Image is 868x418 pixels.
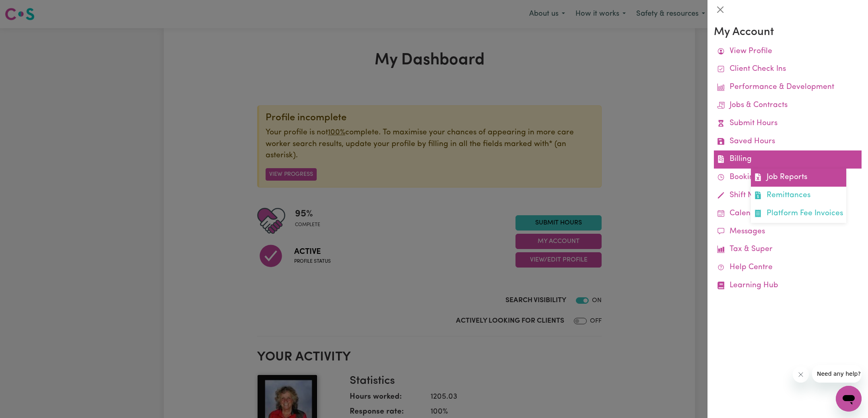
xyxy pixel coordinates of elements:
a: Learning Hub [714,277,862,295]
iframe: Button to launch messaging window [836,386,862,412]
a: Performance & Development [714,78,862,97]
a: Help Centre [714,259,862,277]
a: Remittances [751,187,846,205]
a: Calendar [714,205,862,223]
a: Tax & Super [714,241,862,259]
a: Job Reports [751,169,846,187]
a: View Profile [714,43,862,61]
iframe: Message from company [812,365,862,383]
button: Close [714,3,727,16]
a: Shift Notes [714,187,862,205]
a: Jobs & Contracts [714,97,862,115]
a: Submit Hours [714,115,862,133]
a: Messages [714,223,862,241]
a: BillingJob ReportsRemittancesPlatform Fee Invoices [714,150,862,169]
a: Saved Hours [714,133,862,151]
a: Platform Fee Invoices [751,205,846,223]
h3: My Account [714,26,862,39]
a: Bookings [714,169,862,187]
a: Client Check Ins [714,60,862,78]
iframe: Close message [793,367,809,383]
